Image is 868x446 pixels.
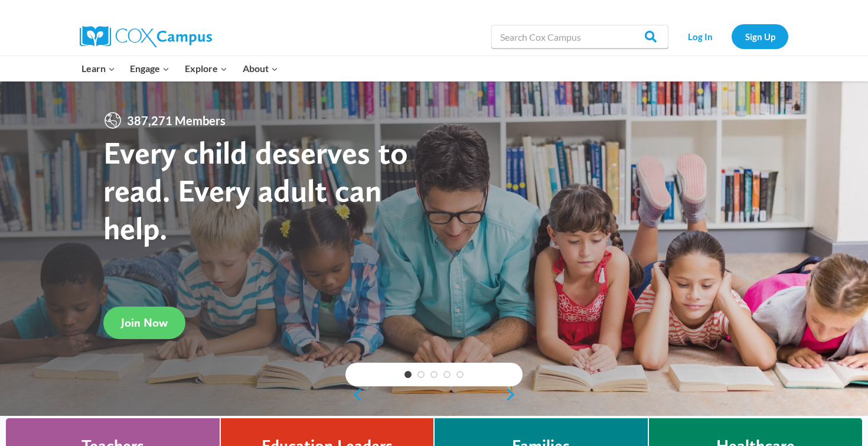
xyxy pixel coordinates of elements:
span: About [243,61,278,76]
a: Join Now [103,307,185,339]
a: 4 [443,371,451,378]
div: content slider buttons [345,383,523,406]
span: Engage [130,61,169,76]
nav: Primary Navigation [74,56,285,81]
a: next [505,388,523,402]
a: 3 [430,371,438,378]
img: Cox Campus [80,26,212,47]
span: 387,271 Members [122,111,230,130]
a: Sign Up [732,24,788,48]
a: 1 [404,371,412,378]
input: Search Cox Campus [491,25,668,48]
span: Explore [185,61,227,76]
span: Join Now [121,315,168,330]
a: Log In [674,24,726,48]
strong: Every child deserves to read. Every adult can help. [103,134,408,246]
a: 5 [456,371,464,378]
span: Learn [81,61,115,76]
a: 2 [417,371,425,378]
a: previous [345,388,363,402]
nav: Secondary Navigation [674,24,788,48]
